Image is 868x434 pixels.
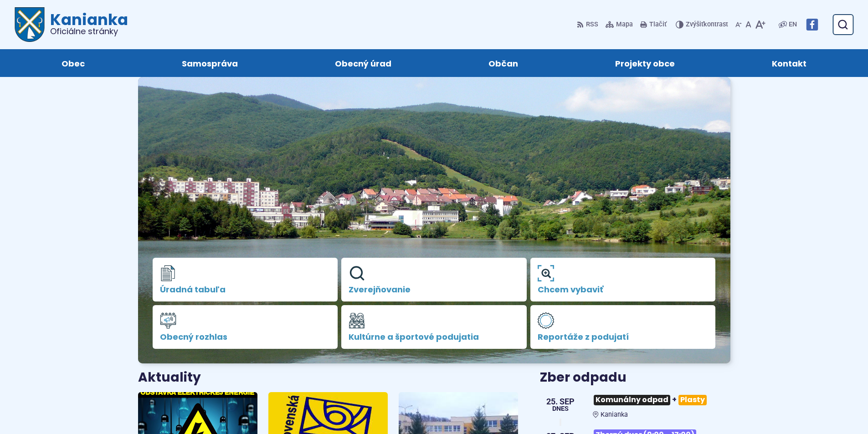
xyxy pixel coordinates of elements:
a: RSS [577,15,600,34]
a: Logo Kanianka, prejsť na domovskú stránku. [15,7,128,42]
a: EN [787,19,799,30]
span: Projekty obce [615,49,675,77]
h1: Kanianka [45,12,128,36]
button: Zväčšiť veľkosť písma [753,15,767,34]
a: Mapa [604,15,635,34]
a: Komunálny odpad+Plasty Kanianka 25. sep Dnes [540,391,730,419]
a: Kultúrne a športové podujatia [341,305,527,349]
a: Chcem vybaviť [530,258,716,301]
span: Samospráva [182,49,238,77]
span: Dnes [546,406,575,412]
span: Komunálny odpad [594,395,670,405]
a: Samospráva [142,49,277,77]
a: Projekty obce [576,49,714,77]
span: Kanianka [601,411,628,419]
button: Zvýšiťkontrast [676,15,730,34]
span: EN [789,19,797,30]
span: RSS [586,19,598,30]
span: Obecný úrad [335,49,391,77]
span: Obec [62,49,85,77]
a: Kontakt [733,49,846,77]
a: Reportáže z podujatí [530,305,716,349]
img: Prejsť na domovskú stránku [15,7,45,42]
span: 25. sep [546,398,575,406]
span: Chcem vybaviť [538,285,709,294]
a: Občan [449,49,558,77]
span: Zvýšiť [686,20,704,28]
span: Tlačiť [649,21,667,29]
img: Prejsť na Facebook stránku [806,19,818,31]
a: Obec [22,49,124,77]
a: Úradná tabuľa [153,258,338,301]
button: Tlačiť [638,15,668,34]
span: Občan [488,49,518,77]
span: Úradná tabuľa [160,285,331,294]
span: Oficiálne stránky [50,27,128,36]
span: Obecný rozhlas [160,332,331,342]
span: Kultúrne a športové podujatia [349,332,519,342]
a: Zverejňovanie [341,258,527,301]
span: Mapa [616,19,633,30]
button: Zmenšiť veľkosť písma [734,15,744,34]
a: Obecný rozhlas [153,305,338,349]
span: Zverejňovanie [349,285,519,294]
span: Kontakt [772,49,806,77]
button: Nastaviť pôvodnú veľkosť písma [744,15,753,34]
span: Reportáže z podujatí [538,332,709,342]
h3: Aktuality [138,371,201,385]
a: Obecný úrad [295,49,431,77]
span: kontrast [686,21,728,29]
h3: Zber odpadu [540,371,730,385]
span: Plasty [678,395,707,405]
h3: + [593,391,730,409]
